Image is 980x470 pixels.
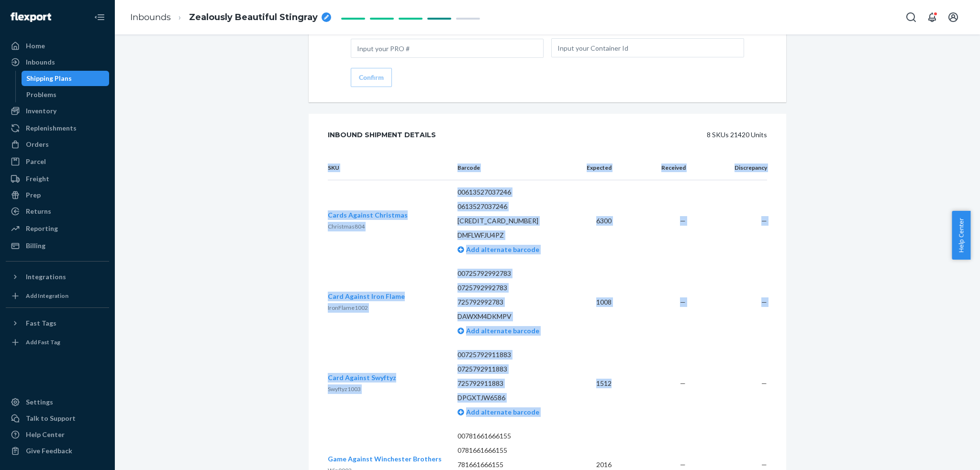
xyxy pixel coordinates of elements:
div: 8 SKUs 21420 Units [457,125,767,144]
span: Card Against Iron Flame [328,292,405,300]
th: Discrepancy [693,156,767,180]
input: Input your PRO # [351,39,544,58]
th: SKU [328,156,450,180]
a: Settings [6,394,109,410]
p: 00613527037246 [457,187,564,197]
p: DAWXM4DKMPV [457,312,564,321]
p: 0725792911883 [457,364,564,374]
button: Close Navigation [90,8,109,27]
a: Reporting [6,221,109,236]
span: — [761,379,767,387]
span: Add alternate barcode [464,245,539,253]
button: Give Feedback [6,443,109,459]
p: DMFLWFJU4PZ [457,230,564,240]
div: Inbounds [26,57,55,67]
span: IronFlame1002 [328,304,368,311]
button: Game Against Winchester Brothers [328,454,442,464]
div: Confirm [359,73,384,82]
p: 00781661666155 [457,431,564,441]
div: Help Center [26,430,65,439]
span: Zealously Beautiful Stingray [189,11,318,24]
div: Replenishments [26,123,77,133]
a: Prep [6,187,109,203]
div: Fast Tags [26,318,56,328]
p: 725792992783 [457,297,564,307]
a: Returns [6,204,109,219]
a: Freight [6,171,109,186]
button: Card Against Swyftyz [328,373,396,383]
p: 00725792911883 [457,350,564,360]
button: Open notifications [923,8,942,27]
ol: breadcrumbs [122,3,339,32]
div: Billing [26,241,45,251]
div: Reporting [26,224,58,233]
span: — [761,217,767,225]
a: Inbounds [6,55,109,70]
button: Fast Tags [6,316,109,331]
div: Freight [26,174,49,184]
p: DPGXTJW6586 [457,393,564,403]
p: 781661666155 [457,460,564,470]
img: Flexport logo [11,12,51,22]
p: 725792911883 [457,379,564,388]
div: Integrations [26,272,66,282]
a: Help Center [6,427,109,442]
span: Add alternate barcode [464,408,539,416]
div: Parcel [26,157,46,166]
button: Open Search Box [902,8,921,27]
span: — [680,217,686,225]
div: Shipping Plans [26,74,72,83]
a: Add Integration [6,288,109,304]
button: Integrations [6,269,109,284]
th: Expected [571,156,619,180]
a: Inventory [6,103,109,119]
td: 1512 [571,343,619,424]
th: Barcode [450,156,572,180]
div: Inbound Shipment Details [328,125,436,144]
p: [CREDIT_CARD_NUMBER] [457,216,564,226]
div: Problems [26,90,56,99]
div: Orders [26,140,49,149]
span: — [680,460,686,469]
a: Talk to Support [6,411,109,426]
button: Help Center [952,211,970,260]
div: Settings [26,397,53,407]
button: Open account menu [944,8,963,27]
div: Give Feedback [26,446,72,456]
input: Input your Container Id [551,38,744,57]
div: Returns [26,207,51,216]
button: Card Against Iron Flame [328,292,405,301]
span: Christmas804 [328,223,365,230]
a: Add alternate barcode [457,245,539,253]
p: 0781661666155 [457,446,564,455]
span: — [680,298,686,306]
button: Cards Against Christmas [328,210,408,220]
td: 6300 [571,180,619,262]
th: Received [619,156,693,180]
a: Add alternate barcode [457,408,539,416]
span: Game Against Winchester Brothers [328,455,442,463]
span: Cards Against Christmas [328,211,408,219]
span: — [761,298,767,306]
td: 1008 [571,262,619,343]
a: Inbounds [130,12,171,22]
span: — [680,379,686,387]
p: 0725792992783 [457,283,564,293]
span: Swyftyz1003 [328,385,361,393]
div: Add Integration [26,292,68,300]
div: Prep [26,190,41,200]
a: Problems [22,87,110,102]
a: Replenishments [6,120,109,136]
a: Orders [6,137,109,152]
div: Inventory [26,106,56,116]
a: Billing [6,238,109,253]
a: Shipping Plans [22,71,110,86]
div: Talk to Support [26,414,76,423]
div: Add Fast Tag [26,338,60,346]
p: 00725792992783 [457,269,564,278]
a: Parcel [6,154,109,169]
span: Add alternate barcode [464,327,539,335]
a: Home [6,38,109,54]
span: — [761,460,767,469]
